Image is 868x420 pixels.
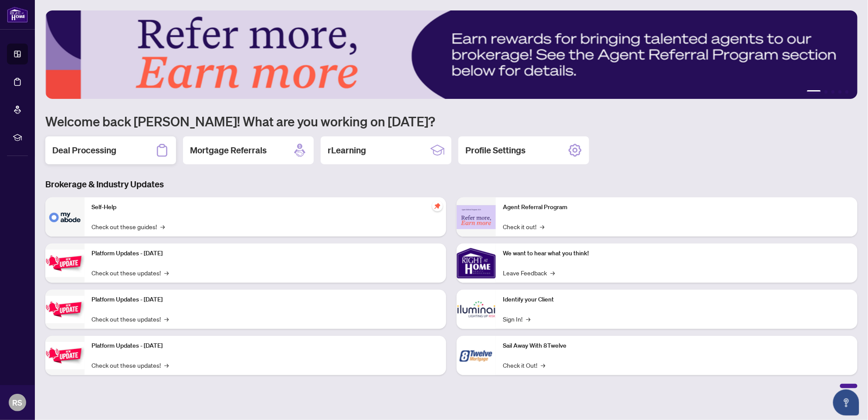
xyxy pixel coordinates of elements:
[160,222,165,231] span: →
[164,268,169,278] span: →
[45,178,858,190] h3: Brokerage & Industry Updates
[7,7,28,23] img: logo
[13,396,23,409] span: RS
[824,90,828,94] button: 2
[457,290,496,329] img: Identify your Client
[540,222,544,231] span: →
[541,360,545,370] span: →
[164,360,169,370] span: →
[92,295,439,305] p: Platform Updates - [DATE]
[550,268,555,278] span: →
[503,341,851,351] p: Sail Away With 8Twelve
[503,222,544,231] a: Check it out!→
[92,360,169,370] a: Check out these updates!→
[92,249,439,258] p: Platform Updates - [DATE]
[831,90,835,94] button: 3
[503,295,851,305] p: Identify your Client
[503,360,545,370] a: Check it Out!→
[190,144,267,156] h2: Mortgage Referrals
[92,314,169,324] a: Check out these updates!→
[503,268,555,278] a: Leave Feedback→
[92,341,439,351] p: Platform Updates - [DATE]
[92,222,165,231] a: Check out these guides!→
[52,144,116,156] h2: Deal Processing
[465,144,526,156] h2: Profile Settings
[92,203,439,212] p: Self-Help
[45,10,858,99] img: Slide 0
[503,203,851,212] p: Agent Referral Program
[457,244,496,283] img: We want to hear what you think!
[838,90,842,94] button: 4
[45,250,85,277] img: Platform Updates - July 21, 2025
[432,201,443,211] span: pushpin
[833,390,859,416] button: Open asap
[526,314,530,324] span: →
[457,205,496,229] img: Agent Referral Program
[328,144,366,156] h2: rLearning
[45,197,85,237] img: Self-Help
[164,314,169,324] span: →
[503,249,851,258] p: We want to hear what you think!
[807,90,821,94] button: 1
[45,113,858,129] h1: Welcome back [PERSON_NAME]! What are you working on [DATE]?
[845,90,849,94] button: 5
[503,314,530,324] a: Sign In!→
[45,342,85,369] img: Platform Updates - June 23, 2025
[457,336,496,375] img: Sail Away With 8Twelve
[45,296,85,323] img: Platform Updates - July 8, 2025
[92,268,169,278] a: Check out these updates!→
